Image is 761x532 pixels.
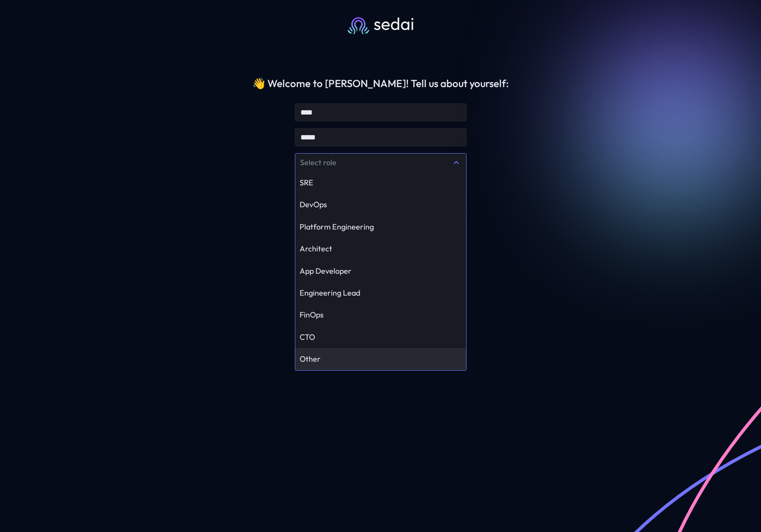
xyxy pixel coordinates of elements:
div: 👋 Welcome to [PERSON_NAME]! Tell us about yourself: [252,77,509,90]
div: Architect [300,244,462,254]
div: Engineering Lead [300,288,462,298]
div: Other [300,354,462,364]
div: Select role [300,157,451,167]
div: FinOps [300,310,462,320]
div: App Developer [300,266,462,276]
div: Platform Engineering [300,222,462,232]
div: CTO [300,332,462,342]
div: SRE [300,178,462,187]
div: DevOps [300,199,462,209]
